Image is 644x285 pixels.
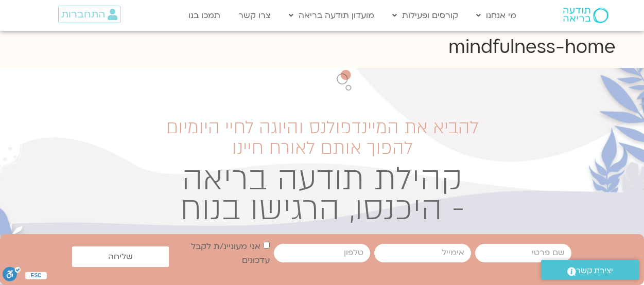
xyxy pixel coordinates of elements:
[91,165,553,224] h1: קהילת תודעה בריאה - היכנסו, הרגישו בנוח
[191,241,270,266] label: אני מעוניינ/ת לקבל עדכונים
[233,6,276,25] a: צרו קשר
[284,6,379,25] a: מועדון תודעה בריאה
[471,6,521,25] a: מי אנחנו
[387,6,463,25] a: קורסים ופעילות
[541,260,639,280] a: יצירת קשר
[29,35,616,60] h1: mindfulness-home
[58,6,120,23] a: התחברות
[91,117,553,158] h1: להביא את המיינדפולנס והיוגה לחיי היומיום להפוך אותם לאורח חיינו
[274,244,371,262] input: מותר להשתמש רק במספרים ותווי טלפון (#, -, *, וכו').
[183,6,225,25] a: תמכו בנו
[72,246,169,267] button: שליחה
[108,252,133,261] span: שליחה
[576,264,613,278] span: יצירת קשר
[72,239,571,272] form: טופס חדש
[563,8,608,23] img: תודעה בריאה
[61,9,105,20] span: התחברות
[475,244,572,262] input: שם פרטי
[374,244,471,262] input: אימייל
